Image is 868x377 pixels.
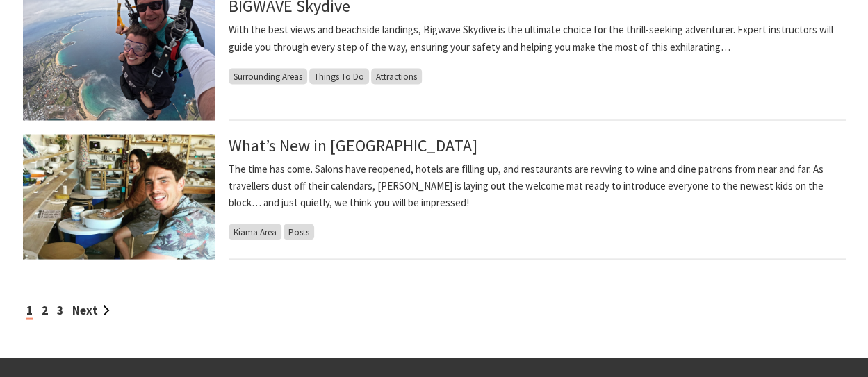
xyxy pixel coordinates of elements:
span: Surrounding Areas [229,68,307,84]
p: The time has come. Salons have reopened, hotels are filling up, and restaurants are revving to wi... [229,160,846,210]
span: Posts [284,224,314,240]
span: Kiama Area [229,224,281,240]
span: Attractions [371,68,422,84]
a: Next [72,302,110,317]
p: With the best views and beachside landings, Bigwave Skydive is the ultimate choice for the thrill... [229,22,846,55]
a: 3 [57,302,63,317]
span: 1 [26,302,33,319]
a: 2 [42,302,48,317]
span: Things To Do [309,68,369,84]
a: What’s New in [GEOGRAPHIC_DATA] [229,134,477,156]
